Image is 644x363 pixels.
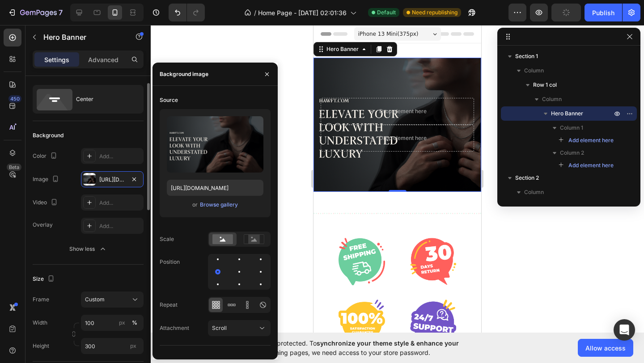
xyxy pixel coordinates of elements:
span: Hero Banner [551,109,583,118]
p: 7 [59,7,63,18]
span: or [192,199,198,210]
button: px [129,317,140,328]
div: Open Intercom Messenger [614,319,635,341]
div: Add... [99,222,141,230]
button: % [117,317,127,328]
img: Alt Image [97,274,143,322]
div: Size [33,273,56,285]
span: Your page is password protected. To when designing pages, we need access to your store password. [208,338,494,357]
div: Browse gallery [200,201,238,209]
button: Add element here [555,160,618,171]
div: Image [33,173,61,186]
button: 7 [4,4,67,21]
div: 450 [8,95,21,102]
span: Add element here [568,136,614,144]
div: Background image [160,70,208,78]
span: Scroll [212,325,227,331]
span: Home Page - [DATE] 02:01:36 [258,8,347,17]
div: Video [33,197,59,209]
div: Overlay [33,221,53,229]
button: Add element here [555,135,618,146]
span: Allow access [585,343,626,353]
div: px [119,319,125,327]
span: Default [377,8,396,17]
button: Allow access [578,339,633,357]
div: Background [33,131,64,139]
label: Height [33,342,49,350]
div: Color [33,150,59,162]
button: Custom [81,291,144,308]
span: Column [524,66,544,75]
div: Add... [99,199,141,207]
span: Row 1 col [533,80,557,89]
span: Column 1 [560,123,583,132]
input: https://example.com/image.jpg [167,180,263,196]
span: Column [524,188,544,197]
div: Undo/Redo [169,4,205,21]
img: preview-image [167,116,263,173]
div: Beta [7,164,21,171]
div: Position [160,258,180,266]
input: px% [81,315,144,331]
span: Need republishing [412,8,458,17]
span: synchronize your theme style & enhance your experience [208,339,459,356]
div: Publish [592,8,614,17]
img: Alt Image [25,274,71,321]
div: % [132,319,137,327]
div: Center [76,89,131,110]
button: Publish [585,4,622,21]
div: [URL][DOMAIN_NAME] [99,176,125,184]
span: px [130,342,136,349]
input: px [81,338,144,354]
span: Add element here [568,161,614,169]
label: Frame [33,295,49,304]
p: Settings [44,55,69,64]
div: Source [160,96,178,104]
div: Attachment [160,324,189,332]
span: Section 1 [515,52,538,61]
p: Hero Banner [43,32,119,42]
span: / [254,8,256,17]
iframe: Design area [314,25,481,333]
span: Custom [85,295,105,304]
button: Browse gallery [199,200,238,209]
span: Section 2 [515,173,539,182]
div: Add... [99,152,141,160]
button: Scroll [208,320,271,336]
p: Advanced [88,55,119,64]
span: Column 2 [560,148,584,157]
div: Show less [69,245,107,253]
div: Scale [160,235,174,243]
div: Repeat [160,301,178,309]
span: Column [542,95,562,104]
label: Width [33,319,47,327]
button: Show less [33,241,144,257]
